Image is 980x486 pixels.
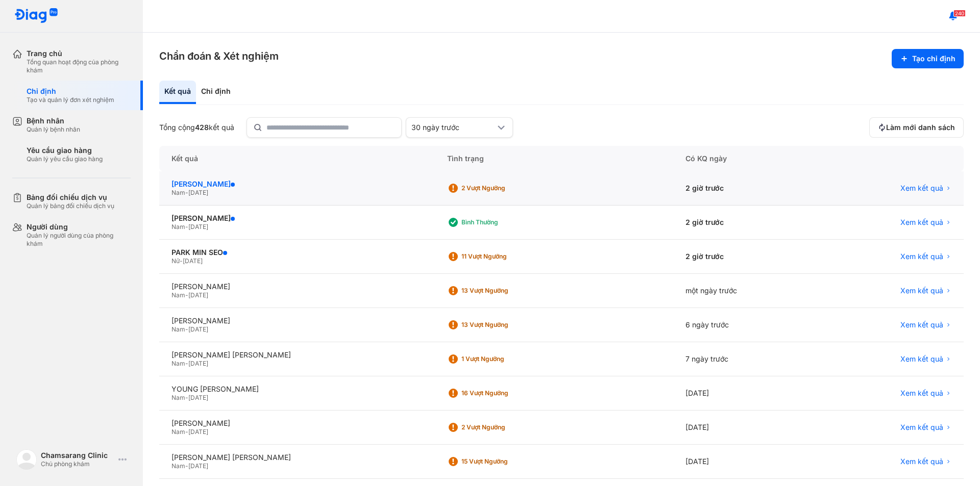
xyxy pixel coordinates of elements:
[171,180,423,189] div: [PERSON_NAME]
[892,49,964,68] button: Tạo chỉ định
[27,49,131,58] div: Trang chủ
[673,342,819,376] div: 7 ngày trước
[188,223,208,231] span: [DATE]
[673,274,819,308] div: một ngày trước
[171,462,185,470] span: Nam
[869,117,964,138] button: Làm mới danh sách
[171,453,423,462] div: [PERSON_NAME] [PERSON_NAME]
[461,218,543,226] div: Bình thường
[461,287,543,295] div: 13 Vượt ngưỡng
[673,146,819,171] div: Có KQ ngày
[188,360,208,367] span: [DATE]
[185,360,188,367] span: -
[673,445,819,479] div: [DATE]
[171,214,423,223] div: [PERSON_NAME]
[886,123,955,132] span: Làm mới danh sách
[171,291,185,299] span: Nam
[461,355,543,363] div: 1 Vượt ngưỡng
[41,460,114,468] div: Chủ phòng khám
[188,325,208,333] span: [DATE]
[27,125,80,134] div: Quản lý bệnh nhân
[171,282,423,291] div: [PERSON_NAME]
[188,428,208,436] span: [DATE]
[185,394,188,401] span: -
[185,189,188,196] span: -
[171,248,423,257] div: PARK MIN SEO
[27,202,114,210] div: Quản lý bảng đối chiếu dịch vụ
[673,308,819,342] div: 6 ngày trước
[673,171,819,206] div: 2 giờ trước
[171,394,185,401] span: Nam
[171,189,185,196] span: Nam
[953,10,966,17] span: 240
[900,286,943,295] span: Xem kết quả
[900,389,943,398] span: Xem kết quả
[461,321,543,329] div: 13 Vượt ngưỡng
[411,123,495,132] div: 30 ngày trước
[900,423,943,432] span: Xem kết quả
[183,257,203,265] span: [DATE]
[171,325,185,333] span: Nam
[900,184,943,193] span: Xem kết quả
[900,218,943,227] span: Xem kết quả
[41,451,114,460] div: Chamsarang Clinic
[185,223,188,231] span: -
[196,81,236,104] div: Chỉ định
[185,325,188,333] span: -
[171,316,423,325] div: [PERSON_NAME]
[16,449,37,470] img: logo
[27,96,114,104] div: Tạo và quản lý đơn xét nghiệm
[461,423,543,431] div: 2 Vượt ngưỡng
[27,222,131,232] div: Người dùng
[171,223,185,231] span: Nam
[900,252,943,261] span: Xem kết quả
[461,389,543,397] div: 16 Vượt ngưỡng
[159,146,435,171] div: Kết quả
[188,394,208,401] span: [DATE]
[185,291,188,299] span: -
[195,123,209,132] span: 428
[673,411,819,445] div: [DATE]
[159,49,279,63] h3: Chẩn đoán & Xét nghiệm
[188,462,208,470] span: [DATE]
[171,257,180,265] span: Nữ
[185,428,188,436] span: -
[185,462,188,470] span: -
[673,206,819,240] div: 2 giờ trước
[171,385,423,394] div: YOUNG [PERSON_NAME]
[27,193,114,202] div: Bảng đối chiếu dịch vụ
[27,146,103,155] div: Yêu cầu giao hàng
[461,184,543,192] div: 2 Vượt ngưỡng
[27,155,103,163] div: Quản lý yêu cầu giao hàng
[673,376,819,411] div: [DATE]
[171,428,185,436] span: Nam
[27,58,131,74] div: Tổng quan hoạt động của phòng khám
[159,123,234,132] div: Tổng cộng kết quả
[188,291,208,299] span: [DATE]
[171,360,185,367] span: Nam
[461,252,543,261] div: 11 Vượt ngưỡng
[673,240,819,274] div: 2 giờ trước
[14,8,58,24] img: logo
[900,457,943,466] span: Xem kết quả
[435,146,673,171] div: Tình trạng
[27,87,114,96] div: Chỉ định
[171,419,423,428] div: [PERSON_NAME]
[27,232,131,248] div: Quản lý người dùng của phòng khám
[159,81,196,104] div: Kết quả
[27,116,80,125] div: Bệnh nhân
[900,320,943,329] span: Xem kết quả
[900,354,943,364] span: Xem kết quả
[461,457,543,466] div: 15 Vượt ngưỡng
[171,350,423,360] div: [PERSON_NAME] [PERSON_NAME]
[180,257,183,265] span: -
[188,189,208,196] span: [DATE]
